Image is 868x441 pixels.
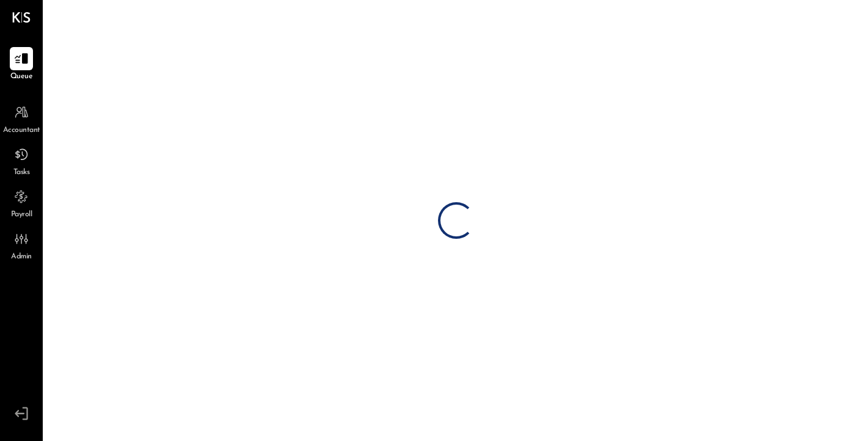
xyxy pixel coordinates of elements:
a: Queue [1,47,42,82]
a: Admin [1,227,42,263]
span: Accountant [3,125,40,136]
span: Tasks [13,167,30,178]
a: Payroll [1,185,42,221]
span: Admin [11,252,32,263]
a: Accountant [1,101,42,136]
span: Payroll [11,210,32,221]
span: Queue [10,71,33,82]
a: Tasks [1,143,42,178]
